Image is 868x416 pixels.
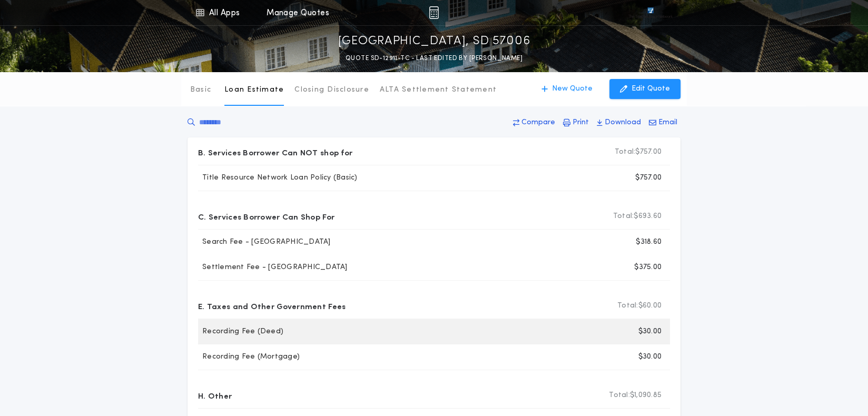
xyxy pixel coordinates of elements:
p: Settlement Fee - [GEOGRAPHIC_DATA] [198,262,348,273]
button: New Quote [531,79,603,99]
p: Recording Fee (Deed) [198,326,283,337]
p: Compare [521,117,555,128]
p: Search Fee - [GEOGRAPHIC_DATA] [198,237,331,247]
p: Recording Fee (Mortgage) [198,352,300,362]
b: Total: [615,147,636,157]
p: Basic [190,85,211,95]
p: $30.00 [638,326,662,337]
p: $1,090.85 [609,390,662,401]
button: Edit Quote [609,79,680,99]
p: Title Resource Network Loan Policy (Basic) [198,173,358,183]
b: Total: [617,301,638,311]
p: B. Services Borrower Can NOT shop for [198,144,352,161]
b: Total: [613,211,634,222]
p: $757.00 [635,173,662,183]
p: $375.00 [634,262,662,273]
p: $693.60 [613,211,662,222]
p: Email [658,117,677,128]
p: ALTA Settlement Statement [380,85,497,95]
p: H. Other [198,387,232,404]
p: Download [605,117,641,128]
p: $30.00 [638,352,662,362]
button: Compare [510,113,558,132]
b: Total: [609,390,630,401]
p: E. Taxes and Other Government Fees [198,298,346,314]
img: img [429,6,439,19]
p: New Quote [552,84,593,94]
button: Email [646,113,680,132]
p: C. Services Borrower Can Shop For [198,208,334,225]
p: $318.60 [636,237,662,247]
p: Edit Quote [632,84,670,94]
p: Print [573,117,589,128]
button: Print [560,113,592,132]
p: [GEOGRAPHIC_DATA], SD 57006 [338,33,530,50]
p: QUOTE SD-12911-TC - LAST EDITED BY [PERSON_NAME] [346,53,522,64]
p: $60.00 [617,301,662,311]
img: vs-icon [628,7,673,18]
button: Download [594,113,644,132]
p: Closing Disclosure [294,85,369,95]
p: Loan Estimate [224,85,284,95]
p: $757.00 [615,147,662,157]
